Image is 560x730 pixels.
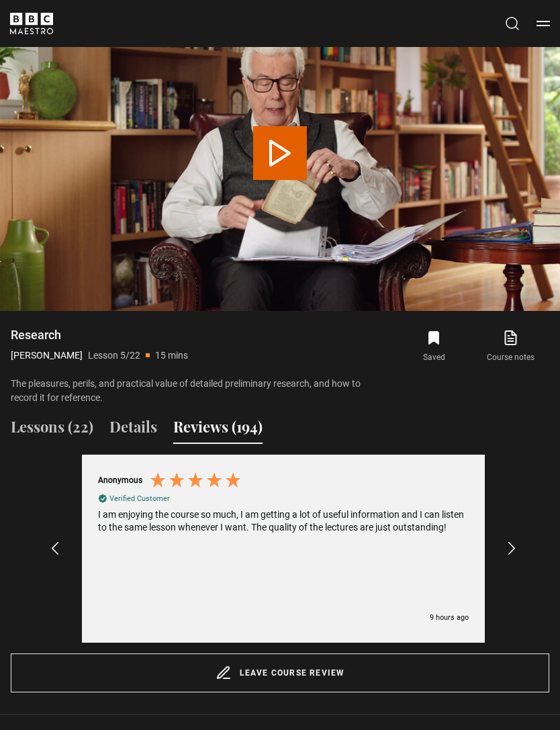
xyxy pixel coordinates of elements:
button: Lessons (22) [11,416,93,444]
div: REVIEWS.io Carousel Scroll Right [504,533,518,565]
div: Anonymous Verified CustomerI am enjoying the course so much, I am getting a lot of useful informa... [75,455,492,643]
a: Leave course review [11,653,549,692]
div: 9 hours ago [430,612,469,623]
p: 15 mins [155,349,188,363]
p: The pleasures, perils, and practical value of detailed preliminary research, and how to record it... [11,377,385,405]
div: Anonymous [98,475,142,486]
svg: BBC Maestro [10,13,53,34]
div: REVIEWS.io Carousel Scroll Left [48,533,63,565]
button: Play Lesson Research [253,126,307,180]
div: Verified Customer [109,494,170,504]
p: [PERSON_NAME] [11,349,83,363]
button: Saved [395,327,472,366]
h1: Research [11,327,188,343]
button: Reviews (194) [173,416,263,444]
button: Details [109,416,157,444]
button: Toggle navigation [536,17,550,30]
a: Course notes [473,327,549,366]
p: Lesson 5/22 [88,349,140,363]
div: I am enjoying the course so much, I am getting a lot of useful information and I can listen to th... [98,508,469,535]
div: 5 Stars [148,471,246,493]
